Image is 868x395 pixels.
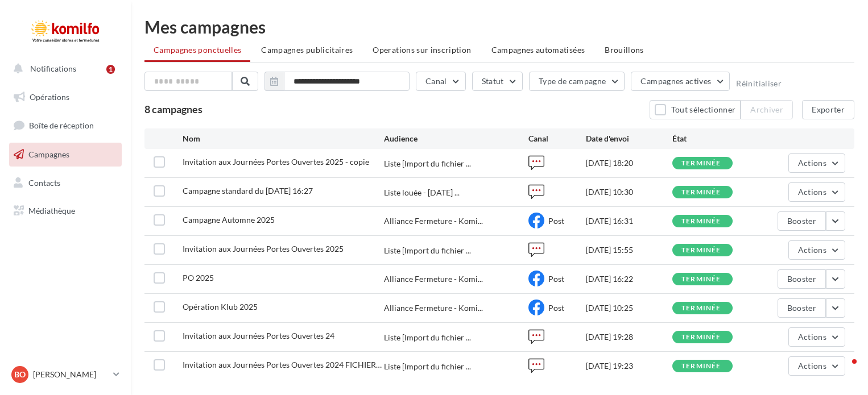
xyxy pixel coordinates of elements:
[384,158,471,169] span: Liste [Import du fichier ...
[528,133,586,144] div: Canal
[28,149,69,159] span: Campagnes
[640,76,711,86] span: Campagnes actives
[798,245,826,255] span: Actions
[384,187,460,198] span: Liste louée - [DATE] ...
[548,216,564,226] span: Post
[736,79,782,88] button: Réinitialiser
[144,103,202,115] span: 8 campagnes
[7,85,124,109] a: Opérations
[586,244,672,256] div: [DATE] 15:55
[144,18,854,35] div: Mes campagnes
[7,57,119,81] button: Notifications 1
[681,334,721,341] div: terminée
[681,276,721,283] div: terminée
[33,369,109,380] p: [PERSON_NAME]
[605,45,644,55] span: Brouillons
[384,215,483,227] span: Alliance Fermeture - Komi...
[788,182,845,202] button: Actions
[681,247,721,254] div: terminée
[798,158,826,168] span: Actions
[384,332,471,343] span: Liste [Import du fichier ...
[802,100,854,119] button: Exporter
[548,303,564,313] span: Post
[9,364,122,385] a: BO [PERSON_NAME]
[183,157,369,167] span: Invitation aux Journées Portes Ouvertes 2025 - copie
[384,273,483,285] span: Alliance Fermeture - Komi...
[416,72,466,91] button: Canal
[30,92,69,102] span: Opérations
[829,356,857,384] iframe: Intercom live chat
[778,211,826,231] button: Booster
[631,72,730,91] button: Campagnes actives
[7,113,124,138] a: Boîte de réception
[586,133,672,144] div: Date d'envoi
[672,133,759,144] div: État
[261,45,353,55] span: Campagnes publicitaires
[529,72,625,91] button: Type de campagne
[586,360,672,372] div: [DATE] 19:23
[586,157,672,169] div: [DATE] 18:20
[183,133,385,144] div: Nom
[778,269,826,289] button: Booster
[472,72,523,91] button: Statut
[183,302,258,311] span: Opération Klub 2025
[491,45,585,55] span: Campagnes automatisées
[373,45,471,55] span: Operations sur inscription
[183,273,214,282] span: PO 2025
[681,363,721,370] div: terminée
[384,245,471,256] span: Liste [Import du fichier ...
[681,305,721,312] div: terminée
[28,177,60,187] span: Contacts
[183,186,313,196] span: Campagne standard du 05-09-2025 16:27
[798,361,826,371] span: Actions
[384,361,471,372] span: Liste [Import du fichier ...
[384,133,528,144] div: Audience
[29,120,94,130] span: Boîte de réception
[778,298,826,318] button: Booster
[681,160,721,167] div: terminée
[798,332,826,342] span: Actions
[741,100,793,119] button: Archiver
[788,327,845,347] button: Actions
[14,369,26,380] span: BO
[586,186,672,198] div: [DATE] 10:30
[548,274,564,284] span: Post
[384,302,483,314] span: Alliance Fermeture - Komi...
[7,199,124,223] a: Médiathèque
[650,100,741,119] button: Tout sélectionner
[788,240,845,260] button: Actions
[183,215,275,224] span: Campagne Automne 2025
[7,143,124,167] a: Campagnes
[106,65,115,74] div: 1
[183,331,334,340] span: Invitation aux Journées Portes Ouvertes 24
[28,206,75,215] span: Médiathèque
[586,273,672,285] div: [DATE] 16:22
[788,153,845,173] button: Actions
[586,302,672,314] div: [DATE] 10:25
[586,215,672,227] div: [DATE] 16:31
[586,331,672,343] div: [DATE] 19:28
[681,189,721,196] div: terminée
[30,64,76,73] span: Notifications
[798,187,826,197] span: Actions
[183,360,382,369] span: Invitation aux Journées Portes Ouvertes 2024 FICHIER P8
[788,356,845,376] button: Actions
[183,244,344,253] span: Invitation aux Journées Portes Ouvertes 2025
[681,218,721,225] div: terminée
[7,171,124,195] a: Contacts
